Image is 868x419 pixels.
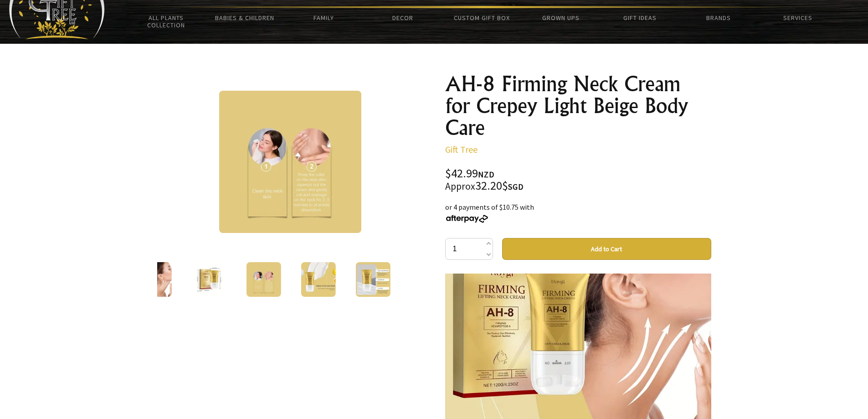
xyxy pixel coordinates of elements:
[137,262,171,297] img: AH-8 Firming Neck Cream for Crepey Light Beige Body Care
[758,8,837,27] a: Services
[445,180,475,192] small: Approx
[355,262,390,297] img: AH-8 Firming Neck Cream for Crepey Light Beige Body Care
[521,8,600,27] a: Grown Ups
[219,91,361,233] img: AH-8 Firming Neck Cream for Crepey Light Beige Body Care
[445,168,711,192] div: $42.99 32.20$
[445,73,711,139] h1: AH-8 Firming Neck Cream for Crepey Light Beige Body Care
[502,238,711,260] button: Add to Cart
[363,8,442,27] a: Decor
[600,8,679,27] a: Gift Ideas
[191,262,226,297] img: AH-8 Firming Neck Cream for Crepey Light Beige Body Care
[445,215,489,223] img: Afterpay
[442,8,521,27] a: Custom Gift Box
[478,169,494,180] span: NZD
[508,181,524,192] span: SGD
[445,144,478,155] a: Gift Tree
[301,262,335,297] img: AH-8 Firming Neck Cream for Crepey Light Beige Body Care
[127,8,205,35] a: All Plants Collection
[284,8,363,27] a: Family
[246,262,281,297] img: AH-8 Firming Neck Cream for Crepey Light Beige Body Care
[205,8,284,27] a: Babies & Children
[679,8,758,27] a: Brands
[445,202,711,223] div: or 4 payments of $10.75 with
